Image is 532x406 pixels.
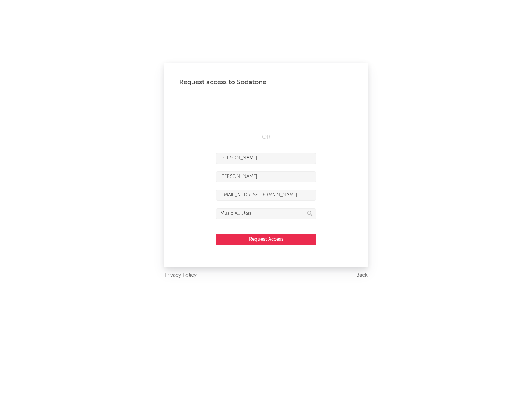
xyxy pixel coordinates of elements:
input: First Name [216,153,316,164]
div: Request access to Sodatone [179,78,353,87]
a: Privacy Policy [164,271,197,280]
div: OR [216,133,316,142]
button: Request Access [216,234,316,245]
input: Division [216,208,316,219]
input: Last Name [216,171,316,182]
a: Back [356,271,368,280]
input: Email [216,190,316,201]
